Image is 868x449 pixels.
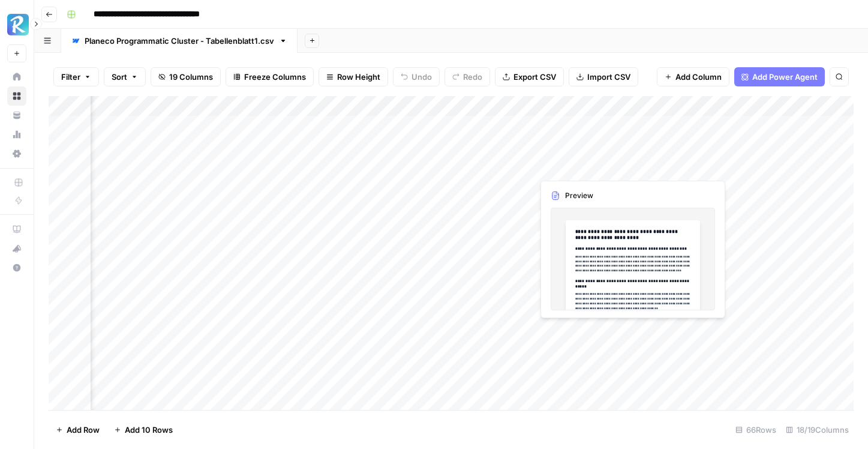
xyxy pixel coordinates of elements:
button: Workspace: Radyant [7,10,26,40]
button: Undo [393,67,440,86]
button: 19 Columns [151,67,221,86]
button: Add 10 Rows [107,420,180,439]
div: What's new? [8,240,26,258]
button: Import CSV [569,67,638,86]
a: Settings [7,144,26,163]
a: Browse [7,86,26,106]
a: AirOps Academy [7,220,26,239]
button: Add Column [657,67,729,86]
a: Usage [7,125,26,144]
span: Filter [61,71,80,83]
button: Sort [104,67,146,86]
div: 66 Rows [731,420,781,439]
span: Undo [412,71,432,83]
span: Add Row [67,424,100,436]
span: Add Column [675,71,722,83]
span: Add Power Agent [752,71,818,83]
a: Planeco Programmatic Cluster - Tabellenblatt1.csv [61,29,298,53]
button: Freeze Columns [226,67,314,86]
button: Add Row [49,420,107,439]
span: Export CSV [513,71,556,83]
div: 18/19 Columns [781,420,854,439]
button: Filter [53,67,99,86]
span: 19 Columns [169,71,213,83]
div: Planeco Programmatic Cluster - Tabellenblatt1.csv [85,35,274,47]
a: Your Data [7,106,26,125]
button: Help + Support [7,258,26,277]
button: What's new? [7,239,26,258]
button: Add Power Agent [734,67,825,86]
a: Home [7,67,26,86]
button: Redo [444,67,490,86]
span: Redo [463,71,482,83]
button: Export CSV [495,67,564,86]
span: Row Height [337,71,380,83]
span: Add 10 Rows [125,424,173,436]
span: Import CSV [587,71,630,83]
span: Sort [112,71,127,83]
img: Radyant Logo [7,14,29,35]
button: Row Height [319,67,388,86]
span: Freeze Columns [244,71,306,83]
